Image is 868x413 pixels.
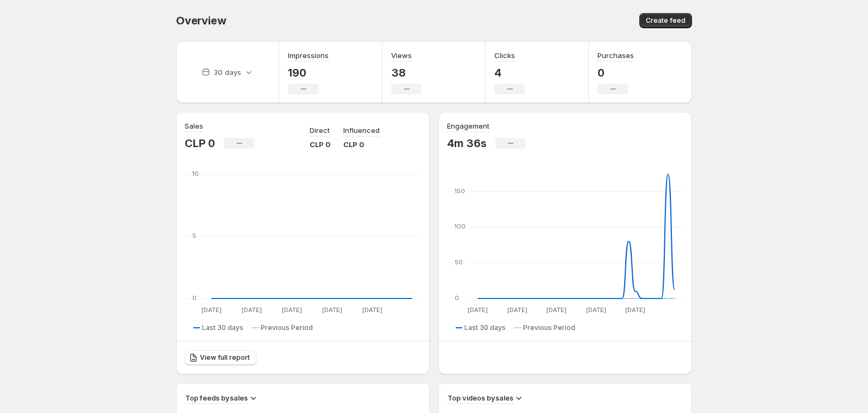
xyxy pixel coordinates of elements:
text: [DATE] [546,306,567,314]
text: 5 [192,232,196,239]
span: Create feed [646,16,685,25]
text: 0 [455,294,459,302]
h3: Impressions [288,50,329,61]
text: 150 [455,187,465,195]
button: Create feed [639,13,692,28]
text: 0 [192,294,197,302]
p: Direct [310,125,330,136]
p: 30 days [213,67,241,78]
span: Previous Period [261,323,313,332]
text: 10 [192,170,199,177]
h3: Views [391,50,412,61]
h3: Top feeds by sales [185,392,248,403]
h3: Sales [185,120,203,131]
h3: Engagement [447,120,489,131]
span: Overview [176,14,226,27]
a: View full report [185,350,256,365]
text: [DATE] [586,306,606,314]
p: 0 [597,66,634,79]
h3: Top videos by sales [448,392,513,403]
p: CLP 0 [343,139,380,150]
h3: Purchases [597,50,634,61]
span: Previous Period [523,323,575,332]
text: 50 [455,258,463,266]
p: 4m 36s [447,137,487,150]
text: 100 [455,223,466,230]
p: Influenced [343,125,380,136]
text: [DATE] [468,306,488,314]
text: [DATE] [507,306,527,314]
text: [DATE] [322,306,342,314]
text: [DATE] [625,306,645,314]
p: 38 [391,66,422,79]
span: Last 30 days [202,323,243,332]
text: [DATE] [362,306,382,314]
span: Last 30 days [464,323,506,332]
h3: Clicks [494,50,515,61]
span: View full report [200,353,250,362]
text: [DATE] [282,306,302,314]
p: 4 [494,66,525,79]
p: CLP 0 [185,137,215,150]
p: CLP 0 [310,139,330,150]
text: [DATE] [202,306,222,314]
text: [DATE] [242,306,262,314]
p: 190 [288,66,329,79]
